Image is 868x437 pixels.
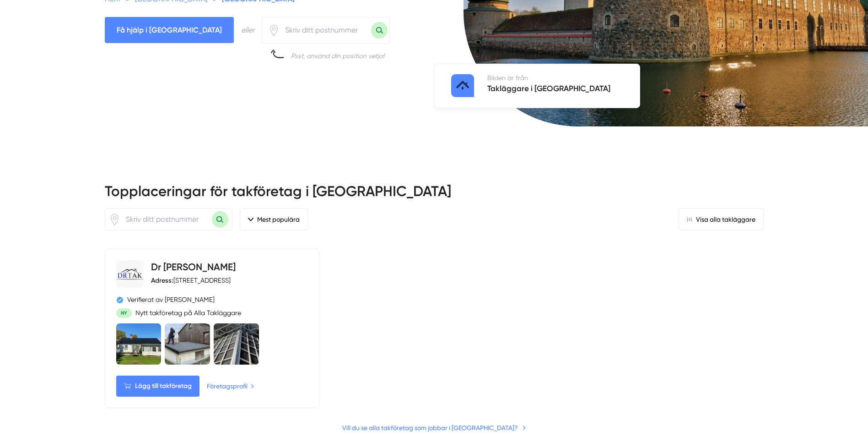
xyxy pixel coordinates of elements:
img: Dr Tak AB är takläggare i Örebro län [116,323,162,365]
span: filter-section [240,208,308,230]
button: Sök med postnummer [371,22,388,38]
svg: Pin / Karta [268,25,280,36]
h2: Topplaceringar för takföretag i [GEOGRAPHIC_DATA] [105,181,764,208]
span: Få hjälp i Örebro län [105,17,234,43]
h5: Takläggare i [GEOGRAPHIC_DATA] [487,82,610,97]
span: Nytt takföretag på Alla Takläggare [135,308,241,317]
span: Verifierat av [PERSON_NAME] [127,295,215,304]
div: [STREET_ADDRESS] [151,276,231,285]
a: Visa alla takläggare [679,208,764,230]
button: Sök med postnummer [212,211,228,228]
span: Klicka för att använda din position. [268,25,280,36]
span: Bilden är från [487,74,528,82]
a: Vill du se alla takföretag som jobbar i [GEOGRAPHIC_DATA]? [342,423,526,433]
img: Dr Tak AB är takläggare i Örebro län [214,323,259,365]
button: Mest populära [240,208,308,230]
a: Företagsprofil [207,381,254,391]
a: Dr [PERSON_NAME] [151,261,236,273]
img: Dr Tak AB är takläggare i Örebro län [165,323,210,365]
span: Klicka för att använda din position. [109,214,120,225]
input: Skriv ditt postnummer [280,20,371,41]
img: Takläggare i Örebro län logotyp [451,74,474,97]
span: NY [116,308,132,318]
img: Dr Tak AB logotyp [116,269,144,279]
div: eller [241,24,254,36]
strong: Adress: [151,276,173,284]
div: Psst, använd din position vetja! [291,51,384,60]
: Lägg till takföretag [116,376,199,397]
input: Skriv ditt postnummer [120,209,212,230]
svg: Pin / Karta [109,214,120,225]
